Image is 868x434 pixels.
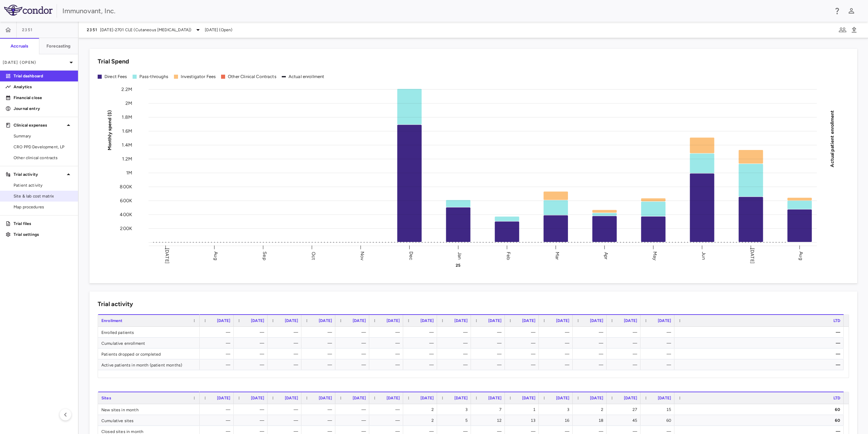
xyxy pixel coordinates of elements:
[240,359,264,370] div: —
[14,155,73,161] span: Other clinical contracts
[375,359,400,370] div: —
[387,396,400,400] span: [DATE]
[488,318,501,323] span: [DATE]
[4,5,53,16] img: logo-full-SnFGN8VE.png
[488,396,501,400] span: [DATE]
[408,251,414,260] text: Dec
[14,95,73,101] p: Financial close
[409,348,434,359] div: —
[164,248,170,264] text: [DATE]
[122,142,132,148] tspan: 1.4M
[341,415,366,426] div: —
[98,359,200,370] div: Active patients in month (patient months)
[590,396,603,400] span: [DATE]
[14,231,73,238] p: Trial settings
[511,338,535,348] div: —
[98,327,200,337] div: Enrolled patients
[603,252,609,259] text: Apr
[125,100,132,106] tspan: 2M
[511,327,535,338] div: —
[14,193,73,199] span: Site & lab cost matrix
[11,43,28,49] h6: Accruals
[14,221,73,227] p: Trial files
[120,198,132,204] tspan: 600K
[409,338,434,348] div: —
[477,338,501,348] div: —
[443,348,468,359] div: —
[98,415,200,426] div: Cumulative sites
[126,170,132,176] tspan: 1M
[829,110,835,167] tspan: Actual patient enrollment
[522,396,535,400] span: [DATE]
[120,212,132,218] tspan: 400K
[285,318,298,323] span: [DATE]
[680,404,840,415] div: 60
[545,404,569,415] div: 3
[647,415,671,426] div: 60
[308,415,332,426] div: —
[120,184,132,190] tspan: 800K
[375,327,400,338] div: —
[217,318,230,323] span: [DATE]
[522,318,535,323] span: [DATE]
[375,404,400,415] div: —
[341,348,366,359] div: —
[545,327,569,338] div: —
[680,415,840,426] div: 60
[613,327,637,338] div: —
[274,348,298,359] div: —
[387,318,400,323] span: [DATE]
[240,338,264,348] div: —
[262,251,268,260] text: Sep
[213,251,219,260] text: Aug
[274,327,298,338] div: —
[14,182,73,188] span: Patient activity
[240,404,264,415] div: —
[477,359,501,370] div: —
[680,348,840,359] div: —
[308,327,332,338] div: —
[139,74,169,80] div: Pass-throughs
[101,318,123,323] span: Enrollment
[274,359,298,370] div: —
[359,251,365,260] text: Nov
[579,327,603,338] div: —
[311,251,316,260] text: Oct
[454,318,468,323] span: [DATE]
[181,74,216,80] div: Investigator Fees
[14,204,73,210] span: Map procedures
[456,263,460,268] text: 25
[409,327,434,338] div: —
[205,27,232,33] span: [DATE] (Open)
[14,106,73,112] p: Journal entry
[477,327,501,338] div: —
[98,338,200,348] div: Cumulative enrollment
[274,415,298,426] div: —
[647,338,671,348] div: —
[274,338,298,348] div: —
[624,318,637,323] span: [DATE]
[477,404,501,415] div: 7
[251,396,264,400] span: [DATE]
[545,338,569,348] div: —
[104,74,127,80] div: Direct Fees
[443,359,468,370] div: —
[556,318,569,323] span: [DATE]
[652,251,658,260] text: May
[624,396,637,400] span: [DATE]
[308,359,332,370] div: —
[240,327,264,338] div: —
[98,57,129,66] h6: Trial Spend
[579,415,603,426] div: 18
[46,43,71,49] h6: Forecasting
[833,318,840,323] span: LTD
[228,74,276,80] div: Other Clinical Contracts
[62,6,829,16] div: Immunovant, Inc.
[319,396,332,400] span: [DATE]
[240,415,264,426] div: —
[98,404,200,415] div: New sites in month
[87,27,97,33] span: 2351
[101,396,111,400] span: Sites
[647,404,671,415] div: 15
[375,348,400,359] div: —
